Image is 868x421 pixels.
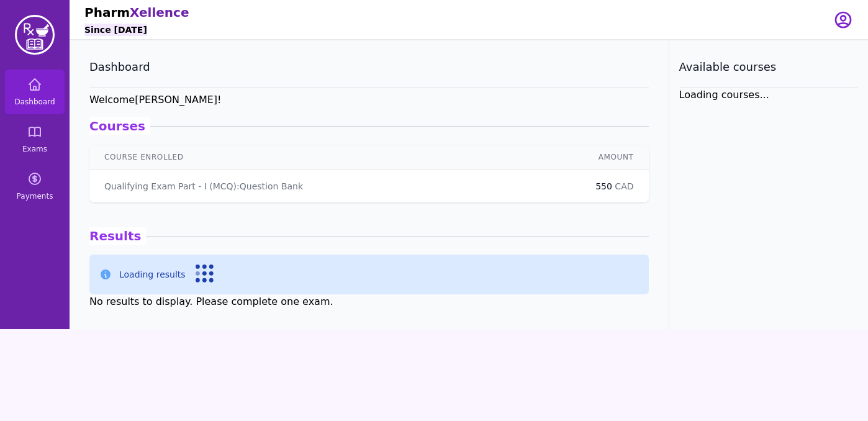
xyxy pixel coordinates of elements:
h6: Since [DATE] [84,24,147,36]
span: Xellence [130,5,189,20]
span: Courses [89,117,150,135]
td: CAD [581,170,648,203]
span: Dashboard [14,97,55,107]
th: Amount [581,145,648,170]
a: Payments [5,164,65,209]
div: No results to display. Please complete one exam. [89,294,649,309]
span: Pharm [84,5,130,20]
span: 550 [595,181,615,191]
span: Payments [17,191,53,201]
a: Dashboard [5,70,65,114]
h3: Dashboard [89,60,649,75]
th: Course Enrolled [89,145,581,170]
h3: Available courses [679,60,859,75]
div: Loading courses... [679,88,859,102]
span: Results [89,227,146,245]
a: Qualifying Exam Part - I (MCQ):Question Bank [104,180,303,192]
p: Qualifying Exam Part - I (MCQ) : Question Bank [104,180,303,192]
h6: Welcome [PERSON_NAME] ! [89,93,649,107]
img: PharmXellence Logo [15,15,55,55]
p: Loading results [119,268,186,281]
span: Exams [22,144,47,154]
a: Exams [5,117,65,161]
